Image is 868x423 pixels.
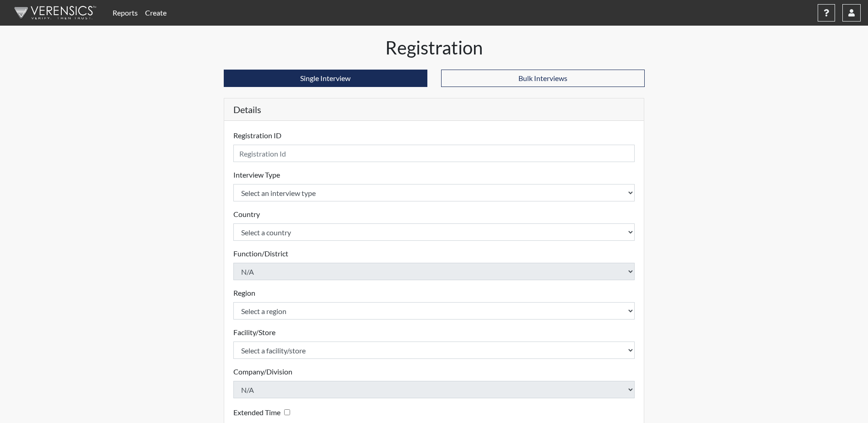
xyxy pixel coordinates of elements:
[141,4,170,22] a: Create
[233,407,280,418] label: Extended Time
[233,366,292,377] label: Company/Division
[233,209,260,220] label: Country
[224,37,645,59] h1: Registration
[224,98,644,121] h5: Details
[233,248,288,259] label: Function/District
[224,70,427,87] button: Single Interview
[233,130,281,141] label: Registration ID
[233,145,635,162] input: Insert a Registration ID, which needs to be a unique alphanumeric value for each interviewee
[233,327,275,338] label: Facility/Store
[233,406,294,419] div: Checking this box will provide the interviewee with an accomodation of extra time to answer each ...
[233,287,255,298] label: Region
[233,169,280,180] label: Interview Type
[441,70,645,87] button: Bulk Interviews
[109,4,141,22] a: Reports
